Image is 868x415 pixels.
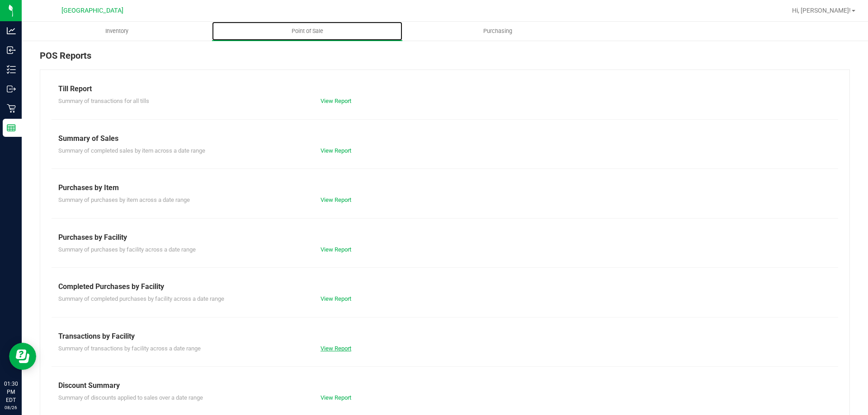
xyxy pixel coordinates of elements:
[9,343,36,370] iframe: Resource center
[40,49,850,70] div: POS Reports
[4,380,18,404] p: 01:30 PM EDT
[4,404,18,411] p: 08/26
[58,345,201,352] span: Summary of transactions by facility across a date range
[58,232,831,243] div: Purchases by Facility
[471,27,524,35] span: Purchasing
[792,7,851,14] span: Hi, [PERSON_NAME]!
[7,104,16,113] inline-svg: Retail
[7,123,16,132] inline-svg: Reports
[93,27,141,35] span: Inventory
[321,246,351,253] a: View Report
[58,295,224,302] span: Summary of completed purchases by facility across a date range
[7,84,16,93] inline-svg: Outbound
[279,27,335,35] span: Point of Sale
[212,22,402,41] a: Point of Sale
[58,98,149,104] span: Summary of transactions for all tills
[402,22,593,41] a: Purchasing
[321,394,351,401] a: View Report
[321,196,351,203] a: View Report
[58,380,831,391] div: Discount Summary
[61,7,123,14] span: [GEOGRAPHIC_DATA]
[321,295,351,302] a: View Report
[22,22,212,41] a: Inventory
[7,65,16,74] inline-svg: Inventory
[58,246,196,253] span: Summary of purchases by facility across a date range
[58,84,831,94] div: Till Report
[58,133,831,144] div: Summary of Sales
[58,196,190,203] span: Summary of purchases by item across a date range
[58,394,203,401] span: Summary of discounts applied to sales over a date range
[58,182,831,193] div: Purchases by Item
[58,281,831,292] div: Completed Purchases by Facility
[321,345,351,352] a: View Report
[7,46,16,55] inline-svg: Inbound
[321,98,351,104] a: View Report
[7,26,16,35] inline-svg: Analytics
[58,147,205,154] span: Summary of completed sales by item across a date range
[58,331,831,342] div: Transactions by Facility
[321,147,351,154] a: View Report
